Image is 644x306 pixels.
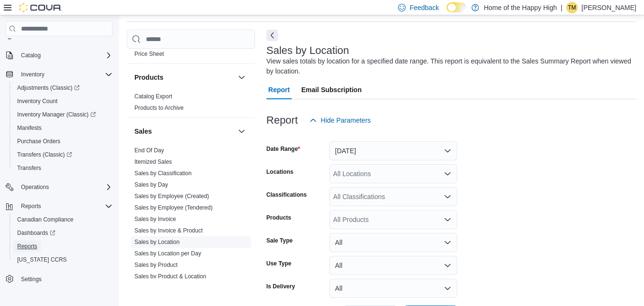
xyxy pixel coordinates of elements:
[13,109,100,120] a: Inventory Manager (Classic)
[17,69,48,80] button: Inventory
[21,275,41,283] span: Settings
[13,162,112,174] span: Transfers
[266,260,291,267] label: Use Type
[329,233,457,252] button: All
[13,95,61,107] a: Inventory Count
[13,227,59,239] a: Dashboards
[10,121,116,135] button: Manifests
[17,164,41,172] span: Transfers
[561,2,562,13] p: |
[19,3,62,12] img: Cova
[134,147,164,154] a: End Of Day
[447,2,467,12] input: Dark Mode
[13,227,112,239] span: Dashboards
[10,95,116,108] button: Inventory Count
[444,216,451,223] button: Open list of options
[236,126,247,137] button: Sales
[21,183,49,191] span: Operations
[266,283,295,290] label: Is Delivery
[17,200,112,212] span: Reports
[13,254,71,265] a: [US_STATE] CCRS
[17,274,45,285] a: Settings
[266,214,291,222] label: Products
[17,111,96,118] span: Inventory Manager (Classic)
[17,200,45,212] button: Reports
[134,181,168,188] a: Sales by Day
[13,241,112,252] span: Reports
[17,97,58,105] span: Inventory Count
[17,69,112,80] span: Inventory
[13,254,112,265] span: Washington CCRS
[134,105,184,111] a: Products to Archive
[13,162,45,174] a: Transfers
[321,116,371,125] span: Hide Parameters
[13,136,112,147] span: Purchase Orders
[134,158,172,165] a: Itemized Sales
[2,49,116,62] button: Catalog
[266,30,278,41] button: Next
[134,238,180,246] span: Sales by Location
[127,91,255,117] div: Products
[13,109,112,120] span: Inventory Manager (Classic)
[236,72,247,83] button: Products
[134,147,164,154] span: End Of Day
[17,84,80,92] span: Adjustments (Classic)
[568,2,576,13] span: TM
[21,71,44,78] span: Inventory
[134,216,176,222] a: Sales by Invoice
[10,108,116,121] a: Inventory Manager (Classic)
[10,135,116,148] button: Purchase Orders
[134,51,164,57] a: Price Sheet
[134,204,213,211] span: Sales by Employee (Tendered)
[266,168,294,176] label: Locations
[134,50,164,58] span: Price Sheet
[2,68,116,81] button: Inventory
[266,45,349,56] h3: Sales by Location
[10,240,116,253] button: Reports
[582,2,636,13] p: [PERSON_NAME]
[17,124,41,132] span: Manifests
[10,161,116,175] button: Transfers
[13,95,112,107] span: Inventory Count
[13,82,112,94] span: Adjustments (Classic)
[17,243,37,250] span: Reports
[13,136,64,147] a: Purchase Orders
[134,192,209,200] span: Sales by Employee (Created)
[134,273,206,280] a: Sales by Product & Location
[134,170,192,177] a: Sales by Classification
[17,181,112,193] span: Operations
[2,180,116,194] button: Operations
[329,141,457,160] button: [DATE]
[2,200,116,213] button: Reports
[301,80,362,99] span: Email Subscription
[484,2,557,13] p: Home of the Happy High
[13,214,77,225] a: Canadian Compliance
[266,56,632,76] div: View sales totals by location for a specified date range. This report is equivalent to the Sales ...
[329,279,457,298] button: All
[21,202,41,210] span: Reports
[10,148,116,161] a: Transfers (Classic)
[17,181,53,193] button: Operations
[134,193,209,200] a: Sales by Employee (Created)
[266,145,300,153] label: Date Range
[134,104,184,112] span: Products to Archive
[134,262,178,268] a: Sales by Product
[134,227,203,234] a: Sales by Invoice & Product
[17,216,73,223] span: Canadian Compliance
[17,273,112,285] span: Settings
[13,214,112,225] span: Canadian Compliance
[134,93,172,100] a: Catalog Export
[134,127,152,136] h3: Sales
[268,80,290,99] span: Report
[13,241,41,252] a: Reports
[329,256,457,275] button: All
[134,73,164,82] h3: Products
[266,115,298,126] h3: Report
[21,52,41,59] span: Catalog
[134,273,206,280] span: Sales by Product & Location
[306,111,375,130] button: Hide Parameters
[134,181,168,189] span: Sales by Day
[134,239,180,245] a: Sales by Location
